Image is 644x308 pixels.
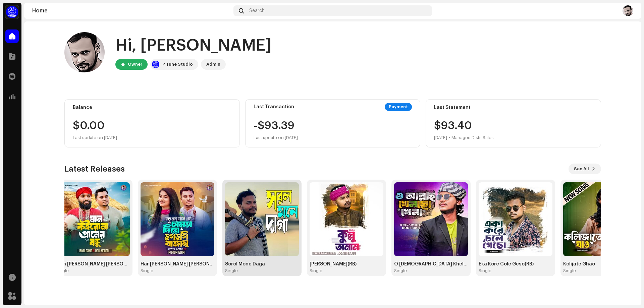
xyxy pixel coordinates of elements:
[479,182,552,256] img: 1d7b6d90-f0b3-4472-b9e5-42002de61e2a
[206,60,220,68] div: Admin
[32,8,231,13] div: Home
[385,103,412,111] div: Payment
[254,134,298,142] div: Last update on [DATE]
[225,182,299,256] img: 92e68054-77e9-4d41-8ffe-a2d4a56c5958
[563,268,576,273] div: Single
[254,104,294,110] div: Last Transaction
[73,105,231,110] div: Balance
[394,261,468,267] div: O [DEMOGRAPHIC_DATA] Khelso Khela(RB)
[569,164,601,174] button: See All
[73,134,231,142] div: Last update on [DATE]
[249,8,265,13] span: Search
[310,261,383,267] div: [PERSON_NAME](RB)
[64,164,125,174] h3: Latest Releases
[426,99,601,147] re-o-card-value: Last Statement
[310,268,322,273] div: Single
[623,5,633,16] img: ee156d70-0907-42ab-a5f3-498d427e5ae1
[5,5,19,19] img: a1dd4b00-069a-4dd5-89ed-38fbdf7e908f
[574,162,589,176] span: See All
[225,268,238,273] div: Single
[225,261,299,267] div: Sorol Mone Daga
[141,268,153,273] div: Single
[141,182,214,256] img: 70d533cf-c0d8-4bc3-8dc7-5ee8f600d69c
[128,60,142,68] div: Owner
[141,261,214,267] div: Har [PERSON_NAME] [PERSON_NAME]
[563,182,637,256] img: a660a860-4c49-447b-9e71-c9a9ea084030
[162,60,193,68] div: P Tune Studio
[479,261,552,267] div: Eka Kore Cole Geso(RB)
[152,60,160,68] img: a1dd4b00-069a-4dd5-89ed-38fbdf7e908f
[451,134,494,142] div: Managed Distr. Sales
[64,32,105,72] img: ee156d70-0907-42ab-a5f3-498d427e5ae1
[479,268,491,273] div: Single
[394,182,468,256] img: ff01d27a-1d84-42d9-b5b2-a609c3533b07
[115,35,272,56] div: Hi, [PERSON_NAME]
[64,99,240,147] re-o-card-value: Balance
[394,268,407,273] div: Single
[56,182,130,256] img: 322a62fd-0d5b-46a9-a474-45b37edd0a84
[310,182,383,256] img: 995c4230-9c33-436a-b17f-01943f3bfce9
[434,105,593,110] div: Last Statement
[434,134,447,142] div: [DATE]
[56,261,130,267] div: Man [PERSON_NAME] [PERSON_NAME] Bondhu
[448,134,450,142] div: •
[563,261,637,267] div: Kolijate Ghao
